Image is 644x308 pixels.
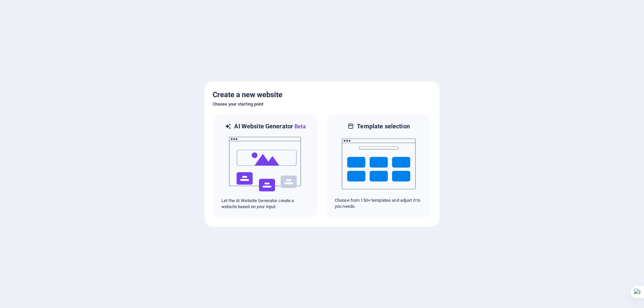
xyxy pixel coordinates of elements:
[213,114,318,219] div: AI Website GeneratorBetaaiLet the AI Website Generator create a website based on your input.
[335,197,423,209] p: Choose from 150+ templates and adjust it to you needs.
[357,122,410,130] h6: Template selection
[221,198,309,210] p: Let the AI Website Generator create a website based on your input.
[213,89,431,100] h5: Create a new website
[213,100,431,108] h6: Choose your starting point
[326,114,431,219] div: Template selectionChoose from 150+ templates and adjust it to you needs.
[234,122,306,131] h6: AI Website Generator
[228,131,302,198] img: ai
[293,123,306,130] span: Beta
